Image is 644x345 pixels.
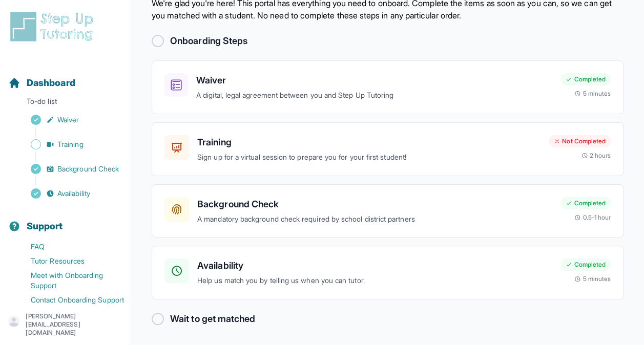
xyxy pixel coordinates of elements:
[57,115,79,125] span: Waiver
[57,188,90,199] span: Availability
[581,152,611,160] div: 2 hours
[8,268,131,293] a: Meet with Onboarding Support
[8,186,131,201] a: Availability
[574,90,611,98] div: 5 minutes
[152,122,624,176] a: TrainingSign up for a virtual session to prepare you for your first student!Not Completed2 hours
[57,164,119,174] span: Background Check
[560,73,611,85] div: Completed
[560,197,611,209] div: Completed
[197,135,541,149] h3: Training
[8,254,131,268] a: Tutor Resources
[8,76,75,90] a: Dashboard
[57,139,84,149] span: Training
[152,60,624,114] a: WaiverA digital, legal agreement between you and Step Up TutoringCompleted5 minutes
[170,312,255,326] h2: Wait to get matched
[197,197,552,211] h3: Background Check
[197,258,552,273] h3: Availability
[8,137,131,152] a: Training
[8,312,122,337] button: [PERSON_NAME][EMAIL_ADDRESS][DOMAIN_NAME]
[197,213,552,225] p: A mandatory background check required by school district partners
[26,312,122,337] p: [PERSON_NAME][EMAIL_ADDRESS][DOMAIN_NAME]
[560,258,611,271] div: Completed
[4,96,127,111] p: To-do list
[574,213,611,222] div: 0.5-1 hour
[4,203,127,238] button: Support
[4,59,127,94] button: Dashboard
[8,162,131,176] a: Background Check
[27,219,63,233] span: Support
[152,246,624,299] a: AvailabilityHelp us match you by telling us when you can tutor.Completed5 minutes
[8,113,131,127] a: Waiver
[197,275,552,287] p: Help us match you by telling us when you can tutor.
[8,240,131,254] a: FAQ
[8,10,99,43] img: logo
[196,73,552,88] h3: Waiver
[152,184,624,238] a: Background CheckA mandatory background check required by school district partnersCompleted0.5-1 hour
[196,90,552,101] p: A digital, legal agreement between you and Step Up Tutoring
[549,135,611,147] div: Not Completed
[574,275,611,283] div: 5 minutes
[170,34,247,48] h2: Onboarding Steps
[27,76,75,90] span: Dashboard
[8,293,131,307] a: Contact Onboarding Support
[197,152,541,163] p: Sign up for a virtual session to prepare you for your first student!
